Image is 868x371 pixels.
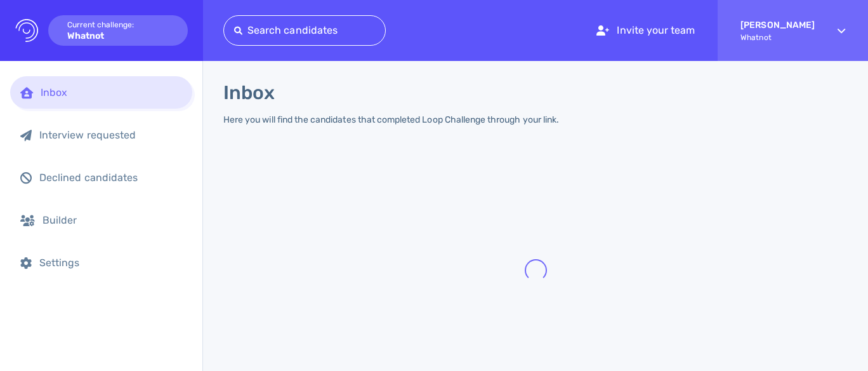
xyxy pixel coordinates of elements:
[223,81,275,104] h1: Inbox
[43,214,182,226] div: Builder
[41,86,182,98] div: Inbox
[39,129,182,141] div: Interview requested
[39,172,182,184] div: Declined candidates
[39,257,182,269] div: Settings
[740,33,815,42] span: Whatnot
[740,20,815,30] strong: [PERSON_NAME]
[223,114,559,125] div: Here you will find the candidates that completed Loop Challenge through your link.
